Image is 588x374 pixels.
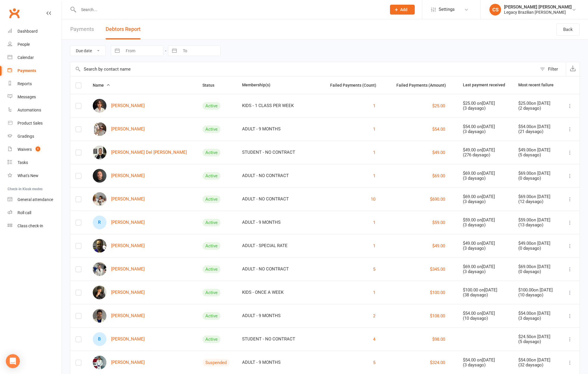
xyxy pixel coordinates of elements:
[93,82,110,89] button: Name
[463,316,508,321] div: ( 10 days ago)
[93,262,145,276] a: Liam Giezekamp[PERSON_NAME]
[463,199,508,204] div: ( 3 days ago)
[17,95,36,99] div: Messages
[8,156,62,169] a: Tasks
[93,83,110,88] span: Name
[518,288,556,293] div: $100.00 on [DATE]
[202,289,220,296] div: Active
[93,286,106,299] img: Lucas Gomes
[518,363,556,368] div: ( 32 days ago)
[242,313,317,318] div: ADULT - 9 MONTHS
[77,6,382,14] input: Search...
[463,148,508,153] div: $49.00 on [DATE]
[93,169,145,183] a: Rory Dolan[PERSON_NAME]
[330,83,383,88] span: Failed Payments (Count)
[518,241,556,246] div: $49.00 on [DATE]
[202,83,221,88] span: Status
[373,266,375,273] button: 5
[432,126,445,133] button: $54.00
[518,316,556,321] div: ( 3 days ago)
[17,134,34,139] div: Gradings
[70,19,94,39] a: Payments
[518,339,556,344] div: ( 5 days ago)
[518,101,556,106] div: $25.00 on [DATE]
[373,126,375,133] button: 1
[93,262,106,276] img: Liam Giezekamp
[93,99,145,113] a: Ernie Abela de Souza[PERSON_NAME]
[518,129,556,134] div: ( 21 days ago)
[202,125,220,133] div: Active
[8,77,62,90] a: Reports
[202,172,220,180] div: Active
[93,192,145,206] a: Toby Douglas[PERSON_NAME]
[463,293,508,298] div: ( 38 days ago)
[518,153,556,158] div: ( 5 days ago)
[17,197,53,202] div: General attendance
[463,101,508,106] div: $25.00 on [DATE]
[8,104,62,117] a: Automations
[371,196,375,203] button: 10
[202,82,221,89] button: Status
[518,358,556,363] div: $54.00 on [DATE]
[8,38,62,51] a: People
[242,173,317,178] div: ADULT - NO CONTRACT
[93,122,145,136] a: Dimitri Della Toffola[PERSON_NAME]
[518,334,556,339] div: $24.50 on [DATE]
[518,194,556,199] div: $69.00 on [DATE]
[17,210,31,215] div: Roll call
[93,146,187,159] a: Christian Del Sorbo[PERSON_NAME] Del [PERSON_NAME]
[432,102,445,109] button: $25.00
[202,335,220,343] div: Active
[242,150,317,155] div: STUDENT - NO CONTRACT
[504,4,572,10] div: [PERSON_NAME] [PERSON_NAME]
[513,76,561,94] th: Most recent failure
[237,76,322,94] th: Membership(s)
[390,5,415,15] button: Add
[430,266,445,273] button: $345.00
[518,269,556,274] div: ( 0 days ago)
[242,290,317,295] div: KIDS - ONCE A WEEK
[518,171,556,176] div: $69.00 on [DATE]
[8,90,62,104] a: Messages
[432,172,445,179] button: $69.00
[330,82,383,89] button: Failed Payments (Count)
[463,311,508,316] div: $54.00 on [DATE]
[242,360,317,365] div: ADULT - 9 MONTHS
[242,103,317,108] div: KIDS - 1 CLASS PER WEEK
[430,196,445,203] button: $690.00
[17,147,32,152] div: Waivers
[242,267,317,272] div: ADULT - NO CONTRACT
[463,358,508,363] div: $54.00 on [DATE]
[463,171,508,176] div: $69.00 on [DATE]
[432,242,445,249] button: $49.00
[93,309,106,323] img: Chris Jessup
[463,153,508,158] div: ( 276 days ago)
[17,29,38,34] div: Dashboard
[8,117,62,130] a: Product Sales
[17,81,32,86] div: Reports
[373,102,375,109] button: 1
[463,194,508,199] div: $69.00 on [DATE]
[202,312,220,320] div: Active
[8,25,62,38] a: Dashboard
[93,216,145,229] a: R[PERSON_NAME]
[373,149,375,156] button: 1
[373,289,375,296] button: 1
[93,99,106,113] img: Ernie Abela de Souza
[373,312,375,319] button: 2
[93,239,145,253] a: Nathan Eldred[PERSON_NAME]
[242,127,317,132] div: ADULT - 9 MONTHS
[463,218,508,223] div: $59.00 on [DATE]
[463,241,508,246] div: $49.00 on [DATE]
[8,64,62,77] a: Payments
[463,363,508,368] div: ( 3 days ago)
[548,66,558,73] div: Filter
[458,76,513,94] th: Last payment received
[518,246,556,251] div: ( 0 days ago)
[518,176,556,181] div: ( 0 days ago)
[518,218,556,223] div: $59.00 on [DATE]
[93,286,145,299] a: Lucas Gomes[PERSON_NAME]
[93,146,106,159] img: Christian Del Sorbo
[93,169,106,183] img: Rory Dolan
[93,122,106,136] img: Dimitri Della Toffola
